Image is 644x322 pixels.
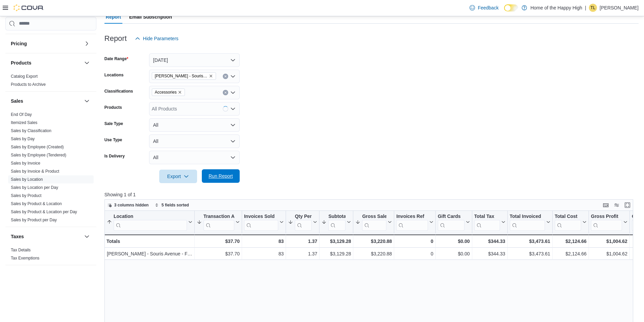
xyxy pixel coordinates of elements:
button: [DATE] [149,53,240,67]
span: Dark Mode [504,11,504,12]
button: Open list of options [230,90,236,95]
div: Total Invoiced [509,213,545,220]
div: Total Tax [474,213,500,230]
div: Gross Sales [362,213,386,230]
div: Total Cost [554,213,581,230]
div: Qty Per Transaction [295,213,312,230]
button: Remove Accessories from selection in this group [178,90,182,94]
a: Sales by Location [11,177,43,182]
span: Hide Parameters [143,35,178,42]
h3: Sales [11,98,23,104]
div: $1,004.62 [591,250,627,258]
div: Total Invoiced [509,213,545,230]
span: [PERSON_NAME] - Souris Avenue - Fire & Flower [155,73,208,79]
div: Gross Profit [591,213,622,230]
div: $3,473.61 [509,250,550,258]
span: Email Subscription [129,10,172,24]
div: $3,129.28 [321,250,351,258]
label: Date Range [104,56,128,61]
span: Run Report [209,173,233,179]
span: Sales by Location per Day [11,185,58,190]
div: $344.33 [474,250,505,258]
div: Transaction Average [204,213,234,220]
a: Products to Archive [11,82,46,87]
a: Sales by Day [11,137,35,141]
div: 83 [244,237,284,245]
div: Invoices Sold [244,213,278,230]
button: Products [83,59,91,67]
button: Pricing [83,40,91,48]
a: Catalog Export [11,74,38,79]
a: End Of Day [11,112,32,117]
a: Tax Exemptions [11,256,40,261]
span: Sales by Product & Location per Day [11,209,77,215]
label: Products [104,105,122,110]
span: Itemized Sales [11,120,38,125]
button: Taxes [83,232,91,241]
div: Gift Card Sales [438,213,464,230]
span: Tax Details [11,247,31,253]
div: Location [114,213,187,230]
div: Location [114,213,187,220]
div: $2,124.66 [554,237,586,245]
div: Invoices Sold [244,213,278,220]
button: Sales [11,98,81,104]
div: $344.33 [474,237,505,245]
span: Products to Archive [11,82,46,87]
a: Sales by Employee (Created) [11,145,64,149]
button: Enter fullscreen [623,201,631,209]
label: Is Delivery [104,153,125,159]
span: Report [106,10,121,24]
button: Open list of options [230,106,236,112]
div: Invoices Ref [396,213,428,230]
div: Products [5,72,96,91]
div: Transaction Average [204,213,234,230]
a: Sales by Invoice [11,161,40,166]
span: End Of Day [11,112,32,117]
img: Cova [14,4,44,11]
a: Feedback [467,1,501,15]
a: Sales by Product & Location [11,201,62,206]
p: [PERSON_NAME] [600,4,639,12]
button: Remove Estevan - Souris Avenue - Fire & Flower from selection in this group [209,74,213,78]
button: 5 fields sorted [152,201,192,209]
div: $37.70 [197,237,240,245]
label: Classifications [104,89,133,94]
span: 5 fields sorted [162,202,189,208]
button: 3 columns hidden [105,201,151,209]
span: Sales by Invoice [11,160,40,166]
span: Accessories [155,89,177,96]
button: Pricing [11,40,81,47]
div: Qty Per Transaction [295,213,312,220]
h3: Pricing [11,40,27,47]
div: Subtotal [328,213,345,220]
button: Gift Cards [438,213,470,230]
span: Sales by Product & Location [11,201,62,206]
a: Sales by Invoice & Product [11,169,59,174]
button: Total Invoiced [509,213,550,230]
div: Invoices Ref [396,213,428,220]
button: Keyboard shortcuts [602,201,610,209]
a: Sales by Classification [11,128,51,133]
button: Subtotal [321,213,351,230]
span: Accessories [152,89,185,96]
span: Sales by Location [11,177,43,182]
span: Feedback [478,4,498,11]
button: Invoices Ref [396,213,433,230]
label: Use Type [104,137,122,143]
button: Display options [613,201,621,209]
button: All [149,118,240,132]
div: $0.00 [438,250,470,258]
p: | [585,4,586,12]
span: Sales by Product per Day [11,217,57,223]
button: Total Cost [554,213,586,230]
a: Sales by Location per Day [11,185,58,190]
div: $3,129.28 [321,237,351,245]
button: Total Tax [474,213,505,230]
div: Taxes [5,246,96,265]
div: Sales [5,110,96,227]
span: Sales by Classification [11,128,51,133]
div: $3,220.88 [355,237,392,245]
h3: Taxes [11,233,24,240]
